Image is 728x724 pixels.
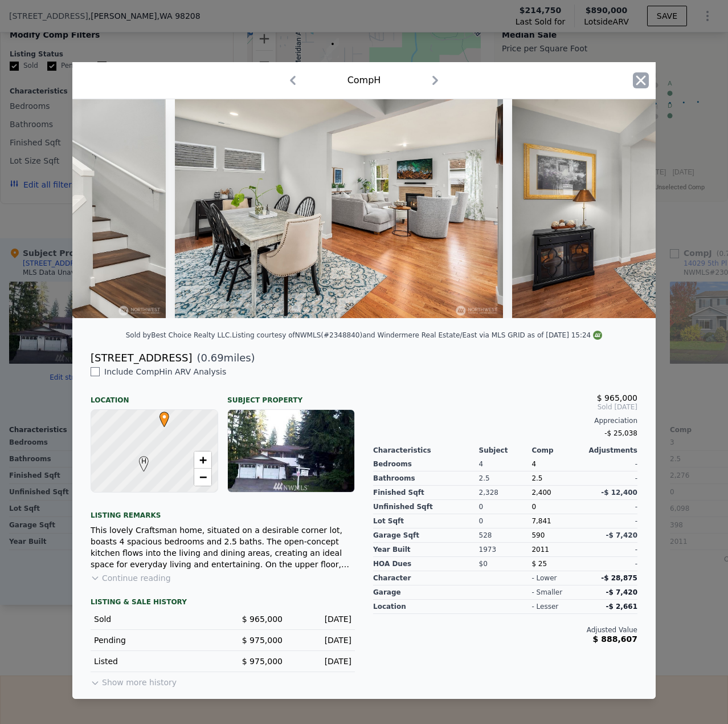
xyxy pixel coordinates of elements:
[292,634,351,646] div: [DATE]
[373,557,479,571] div: HOA Dues
[373,625,637,634] div: Adjusted Value
[601,489,637,497] span: -$ 12,400
[584,557,637,571] div: -
[531,531,545,539] span: 590
[373,416,637,425] div: Appreciation
[479,528,532,543] div: 528
[373,543,479,557] div: Year Built
[604,429,637,437] span: -$ 25,038
[292,656,351,667] div: [DATE]
[91,387,218,405] div: Location
[584,543,637,557] div: -
[292,613,351,625] div: [DATE]
[373,457,479,471] div: Bedrooms
[201,352,224,364] span: 0.69
[606,603,637,611] span: -$ 2,661
[91,672,177,688] button: Show more history
[373,514,479,528] div: Lot Sqft
[373,486,479,500] div: Finished Sqft
[242,615,283,624] span: $ 965,000
[232,331,602,339] div: Listing courtesy of NWMLS (#2348840) and Windermere Real Estate/East via MLS GRID as of [DATE] 15:24
[479,543,532,557] div: 1973
[606,531,637,539] span: -$ 7,420
[91,350,192,366] div: [STREET_ADDRESS]
[94,634,214,646] div: Pending
[126,331,232,339] div: Sold by Best Choice Realty LLC .
[606,588,637,596] span: -$ 7,420
[531,471,584,486] div: 2.5
[584,457,637,471] div: -
[157,408,172,425] span: •
[531,602,558,611] div: - lesser
[373,528,479,543] div: Garage Sqft
[373,585,479,600] div: garage
[136,456,143,463] div: H
[593,331,602,340] img: NWMLS Logo
[479,446,532,455] div: Subject
[199,470,207,484] span: −
[531,460,536,468] span: 4
[157,412,163,418] div: •
[601,574,637,582] span: -$ 28,875
[531,560,547,568] span: $ 25
[199,453,207,467] span: +
[584,446,637,455] div: Adjustments
[347,74,381,87] div: Comp H
[100,367,231,376] span: Include Comp H in ARV Analysis
[242,657,283,666] span: $ 975,000
[531,517,551,525] span: 7,841
[91,597,355,609] div: LISTING & SALE HISTORY
[584,514,637,528] div: -
[479,514,532,528] div: 0
[479,557,532,571] div: $0
[479,486,532,500] div: 2,328
[94,613,214,625] div: Sold
[531,588,562,597] div: - smaller
[531,489,551,497] span: 2,400
[373,571,479,585] div: character
[192,350,255,366] span: ( miles)
[373,600,479,614] div: location
[531,503,536,511] span: 0
[531,543,584,557] div: 2011
[479,500,532,514] div: 0
[373,471,479,486] div: Bathrooms
[175,99,503,318] img: Property Img
[584,500,637,514] div: -
[91,502,355,520] div: Listing remarks
[136,456,152,466] span: H
[91,572,171,584] button: Continue reading
[373,402,637,412] span: Sold [DATE]
[194,452,211,469] a: Zoom in
[227,387,355,405] div: Subject Property
[593,634,637,644] span: $ 888,607
[531,573,557,583] div: - lower
[531,446,584,455] div: Comp
[597,393,637,402] span: $ 965,000
[373,446,479,455] div: Characteristics
[194,469,211,486] a: Zoom out
[373,500,479,514] div: Unfinished Sqft
[584,471,637,486] div: -
[91,524,355,570] div: This lovely Craftsman home, situated on a desirable corner lot, boasts 4 spacious bedrooms and 2....
[479,471,532,486] div: 2.5
[479,457,532,471] div: 4
[242,636,283,645] span: $ 975,000
[94,656,214,667] div: Listed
